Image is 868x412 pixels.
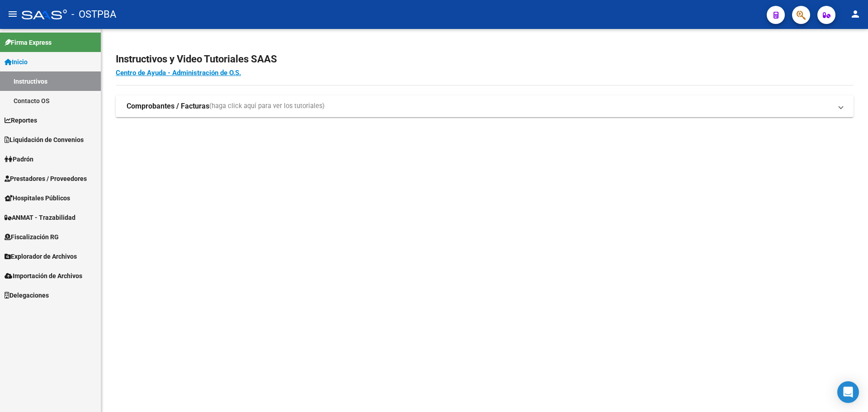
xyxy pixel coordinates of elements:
span: Liquidación de Convenios [5,135,84,145]
mat-icon: menu [7,9,18,19]
strong: Comprobantes / Facturas [127,101,209,111]
mat-expansion-panel-header: Comprobantes / Facturas(haga click aquí para ver los tutoriales) [116,95,854,117]
span: (haga click aquí para ver los tutoriales) [209,101,325,111]
span: Importación de Archivos [5,271,82,281]
span: Reportes [5,115,37,125]
span: Inicio [5,57,28,67]
span: ANMAT - Trazabilidad [5,213,75,223]
span: - OSTPBA [71,5,116,24]
span: Hospitales Públicos [5,193,70,203]
span: Delegaciones [5,290,49,300]
div: Open Intercom Messenger [837,381,859,403]
span: Padrón [5,154,33,164]
h2: Instructivos y Video Tutoriales SAAS [116,51,854,68]
a: Centro de Ayuda - Administración de O.S. [116,69,241,77]
span: Explorador de Archivos [5,251,77,261]
span: Firma Express [5,38,52,47]
mat-icon: person [850,9,861,19]
span: Prestadores / Proveedores [5,174,87,184]
span: Fiscalización RG [5,232,59,242]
